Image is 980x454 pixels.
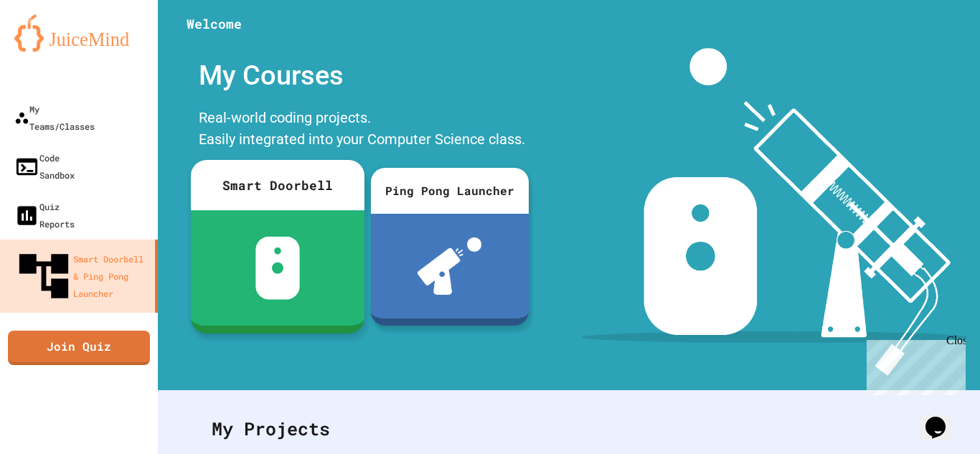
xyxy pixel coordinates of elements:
div: My Courses [192,48,536,103]
div: Chat with us now!Close [6,6,99,91]
img: banner-image-my-projects.png [582,48,966,376]
iframe: chat widget [861,334,966,395]
div: Ping Pong Launcher [371,168,529,214]
div: Smart Doorbell & Ping Pong Launcher [14,247,149,306]
div: Quiz Reports [14,198,75,232]
iframe: chat widget [920,397,966,440]
div: Code Sandbox [14,149,75,184]
img: ppl-with-ball.png [418,237,481,295]
div: My Teams/Classes [14,100,95,135]
div: Real-world coding projects. Easily integrated into your Computer Science class. [192,103,536,157]
div: Smart Doorbell [191,160,364,210]
img: sdb-white.svg [255,237,300,300]
img: logo-orange.svg [14,14,143,52]
a: Join Quiz [8,331,150,365]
